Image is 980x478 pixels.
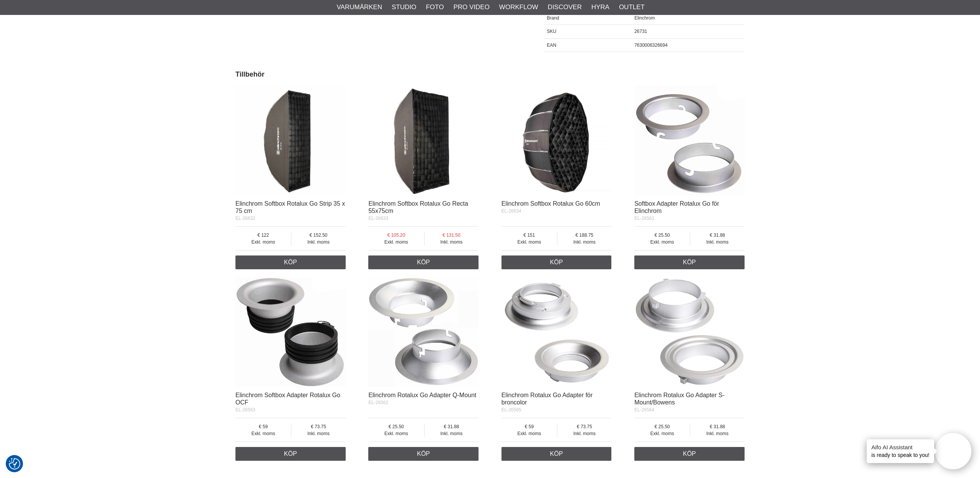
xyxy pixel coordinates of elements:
[235,407,255,413] span: EL-26563
[9,457,20,471] button: Samtyckesinställningar
[368,239,424,246] span: Exkl. moms
[690,232,744,239] span: 31.88
[368,200,468,214] a: Elinchrom Softbox Rotalux Go Recta 55x75cm
[547,29,557,34] span: SKU
[634,392,725,406] a: Elinchrom Rotalux Go Adapter S-Mount/Bowens
[235,200,345,214] a: Elinchrom Softbox Rotalux Go Strip 35 x 75 cm
[690,423,744,430] span: 31.88
[634,407,654,413] span: EL-26564
[634,85,745,196] img: Softbox Adapter Rotalux Go för Elinchrom
[235,392,340,406] a: Elinchrom Softbox Adapter Rotalux Go OCF
[501,277,612,387] img: Elinchrom Rotalux Go Adapter för broncolor
[501,447,612,461] a: Köp
[425,423,479,430] span: 31.88
[690,430,744,437] span: Inkl. moms
[368,232,424,239] span: 105.20
[634,29,647,34] span: 26731
[291,430,345,437] span: Inkl. moms
[867,439,934,463] div: is ready to speak to you!
[425,430,479,437] span: Inkl. moms
[501,200,600,207] a: Elinchrom Softbox Rotalux Go 60cm
[368,216,388,221] span: EL-26633
[499,2,538,12] a: Workflow
[368,430,424,437] span: Exkl. moms
[337,2,382,12] a: Varumärken
[425,232,479,239] span: 131.50
[501,423,557,430] span: 59
[634,15,655,21] span: Elinchrom
[501,208,521,214] span: EL-26634
[634,255,745,269] a: Köp
[634,447,745,461] a: Köp
[426,2,444,12] a: Foto
[291,232,345,239] span: 152.50
[291,423,345,430] span: 73.75
[453,2,489,12] a: Pro Video
[235,70,745,79] h2: Tillbehör
[235,216,255,221] span: EL-26632
[548,2,582,12] a: Discover
[235,85,346,196] img: Elinchrom Softbox Rotalux Go Strip 35 x 75 cm
[871,443,929,451] h4: Aifo AI Assistant
[547,43,557,48] span: EAN
[557,232,611,239] span: 188.75
[501,392,593,406] a: Elinchrom Rotalux Go Adapter för broncolor
[235,255,346,269] a: Köp
[425,239,479,246] span: Inkl. moms
[634,423,690,430] span: 25.50
[235,430,291,437] span: Exkl. moms
[368,400,388,405] span: EL-26562
[634,277,745,387] img: Elinchrom Rotalux Go Adapter S-Mount/Bowens
[368,255,479,269] a: Köp
[634,43,668,48] span: 7630006326694
[501,255,612,269] a: Köp
[634,430,690,437] span: Exkl. moms
[368,392,476,398] a: Elinchrom Rotalux Go Adapter Q-Mount
[9,458,20,470] img: Revisit consent button
[557,423,611,430] span: 73.75
[392,2,416,12] a: Studio
[557,239,611,246] span: Inkl. moms
[235,232,291,239] span: 122
[501,239,557,246] span: Exkl. moms
[547,15,559,21] span: Brand
[690,239,744,246] span: Inkl. moms
[634,216,654,221] span: EL-26561
[634,200,719,214] a: Softbox Adapter Rotalux Go för Elinchrom
[501,430,557,437] span: Exkl. moms
[501,407,521,413] span: EL-26565
[235,447,346,461] a: Köp
[501,85,612,196] img: Elinchrom Softbox Rotalux Go 60cm
[235,239,291,246] span: Exkl. moms
[619,2,645,12] a: Outlet
[591,2,609,12] a: Hyra
[634,239,690,246] span: Exkl. moms
[557,430,611,437] span: Inkl. moms
[501,232,557,239] span: 151
[235,277,346,387] img: Elinchrom Softbox Adapter Rotalux Go OCF
[368,85,479,196] img: Elinchrom Softbox Rotalux Go Recta 55x75cm
[291,239,345,246] span: Inkl. moms
[368,447,479,461] a: Köp
[368,277,479,387] img: Elinchrom Rotalux Go Adapter Q-Mount
[634,232,690,239] span: 25.50
[235,423,291,430] span: 59
[368,423,424,430] span: 25.50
